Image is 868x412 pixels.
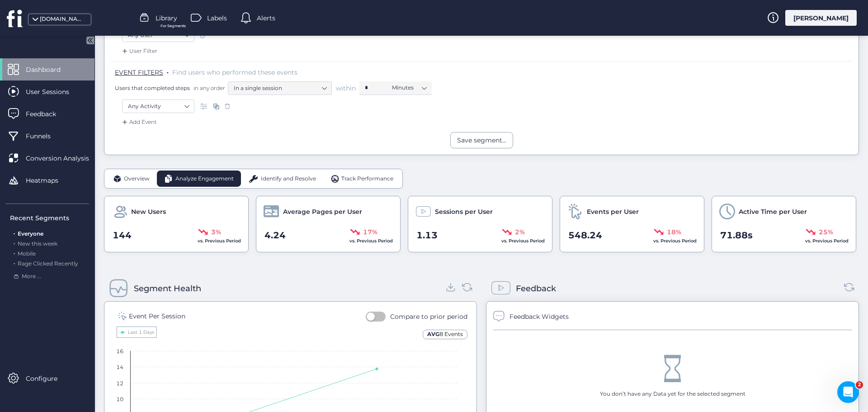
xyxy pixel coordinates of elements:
span: 4.24 [264,228,286,242]
span: New this week [18,240,57,247]
span: 25% [819,227,833,237]
span: Alerts [257,13,275,23]
span: Analyze Engagement [175,175,234,183]
span: Overview [124,175,150,183]
span: Find users who performed these events [172,68,297,76]
div: Save segment... [457,135,506,145]
div: User Filter [120,47,157,56]
span: Labels [207,13,227,23]
iframe: Intercom live chat [837,381,859,403]
div: Feedback Widgets [509,312,569,322]
text: 16 [116,348,123,355]
span: 18% [667,227,681,237]
div: Add Event [120,118,157,127]
div: Segment Health [134,282,201,295]
div: Event Per Session [129,311,185,321]
nz-select-item: Minutes [392,81,426,95]
span: 8 Events [439,331,463,337]
span: . [14,228,15,237]
span: 1.13 [416,228,438,242]
span: Library [156,13,177,23]
span: vs. Previous Period [805,238,849,244]
div: You don’t have any Data yet for the selected segment [600,390,745,398]
span: 548.24 [568,228,602,242]
span: . [14,258,15,267]
span: More ... [22,272,41,281]
span: New Users [131,207,166,217]
span: Heatmaps [26,175,72,185]
span: 144 [113,228,132,242]
span: Active Time per User [739,207,807,217]
div: [DOMAIN_NAME] [40,15,85,24]
span: 3% [211,227,221,237]
span: vs. Previous Period [349,238,393,244]
span: . [167,66,169,76]
span: Track Performance [341,175,393,183]
span: For Segments [160,23,186,29]
span: . [14,248,15,257]
span: 17% [363,227,377,237]
span: EVENT FILTERS [115,68,163,76]
span: vs. Previous Period [501,238,545,244]
span: vs. Previous Period [653,238,697,244]
text: 10 [116,396,123,403]
span: Mobile [18,250,36,257]
span: within [336,84,356,93]
div: [PERSON_NAME] [785,10,857,26]
text: 12 [116,380,123,387]
span: vs. Previous Period [198,238,241,244]
span: 71.88s [720,228,753,242]
span: Rage Clicked Recently [18,260,78,267]
div: AVG [423,330,467,339]
span: Users that completed steps [115,84,190,92]
span: Conversion Analysis [26,153,103,163]
span: Events per User [587,207,639,217]
span: 2% [515,227,525,237]
span: Identify and Resolve [261,175,316,183]
span: 2 [856,381,863,388]
span: Feedback [26,109,70,119]
span: Funnels [26,131,64,141]
div: Recent Segments [10,213,89,223]
div: Compare to prior period [390,312,467,322]
span: Average Pages per User [283,207,362,217]
span: Everyone [18,230,43,237]
span: Sessions per User [435,207,493,217]
span: . [14,238,15,247]
nz-select-item: Any Activity [128,99,189,113]
text: Last 1 Days [128,329,154,335]
nz-select-item: In a single session [234,81,326,95]
span: User Sessions [26,87,83,97]
span: Configure [26,374,71,384]
span: in any order [192,84,225,92]
text: 14 [116,364,123,370]
div: Feedback [516,282,556,295]
span: Dashboard [26,65,74,75]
